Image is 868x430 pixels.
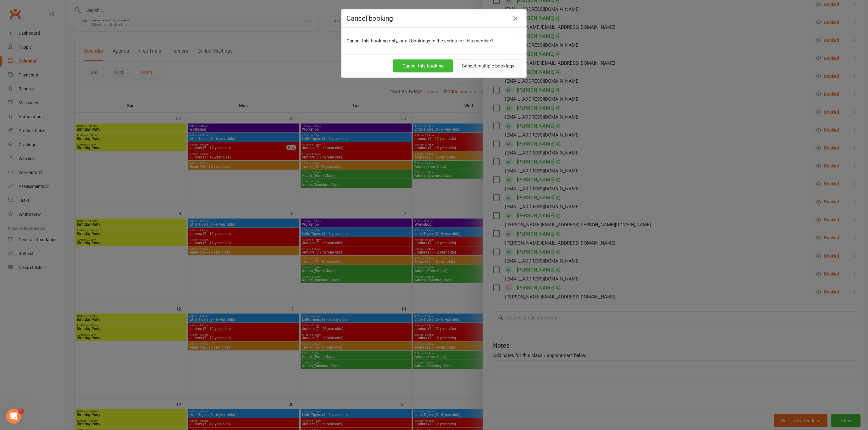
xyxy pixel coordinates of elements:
[455,59,522,72] button: Cancel multiple bookings
[393,59,453,72] button: Cancel this booking
[346,15,522,22] h4: Cancel booking
[6,409,21,424] iframe: Intercom live chat
[19,409,24,414] span: 5
[346,37,522,45] p: Cancel this booking only, or all bookings in the series for this member?
[510,14,520,24] button: Close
